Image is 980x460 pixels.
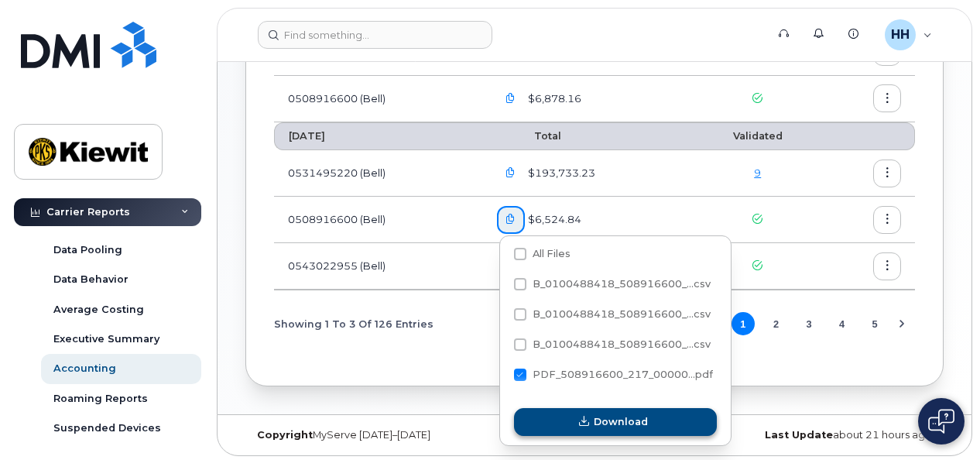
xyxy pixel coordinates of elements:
[831,312,854,335] button: Page 4
[497,130,561,142] span: Total
[514,342,711,353] span: B_0100488418_508916600_20062025_DTL.csv
[890,312,913,335] button: Next Page
[754,166,761,179] a: 9
[514,372,713,383] span: PDF_508916600_217_0000000000.pdf
[693,122,822,150] th: Validated
[525,166,595,180] span: $193,733.23
[274,243,483,290] td: 0543022955 (Bell)
[514,408,717,436] button: Download
[514,281,711,293] span: B_0100488418_508916600_20062025_ACC.csv
[764,312,787,335] button: Page 2
[525,91,581,106] span: $6,878.16
[533,369,713,380] span: PDF_508916600_217_00000...pdf
[863,312,886,335] button: Page 5
[891,26,910,44] span: HH
[797,312,821,335] button: Page 3
[274,312,433,335] span: Showing 1 To 3 Of 126 Entries
[258,21,492,49] input: Find something...
[274,76,483,122] td: 0508916600 (Bell)
[245,429,478,441] div: MyServe [DATE]–[DATE]
[274,197,483,243] td: 0508916600 (Bell)
[765,429,833,441] strong: Last Update
[874,19,943,50] div: Hailey Hatting
[594,414,648,429] span: Download
[274,122,483,150] th: [DATE]
[533,308,711,320] span: B_0100488418_508916600_...csv
[514,311,711,323] span: B_0100488418_508916600_20062025_MOB.csv
[274,150,483,197] td: 0531495220 (Bell)
[711,429,944,441] div: about 21 hours ago
[533,278,711,290] span: B_0100488418_508916600_...csv
[533,248,571,259] span: All Files
[525,212,581,227] span: $6,524.84
[257,429,313,441] strong: Copyright
[928,409,954,434] img: Open chat
[533,338,711,350] span: B_0100488418_508916600_...csv
[732,312,755,335] button: Page 1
